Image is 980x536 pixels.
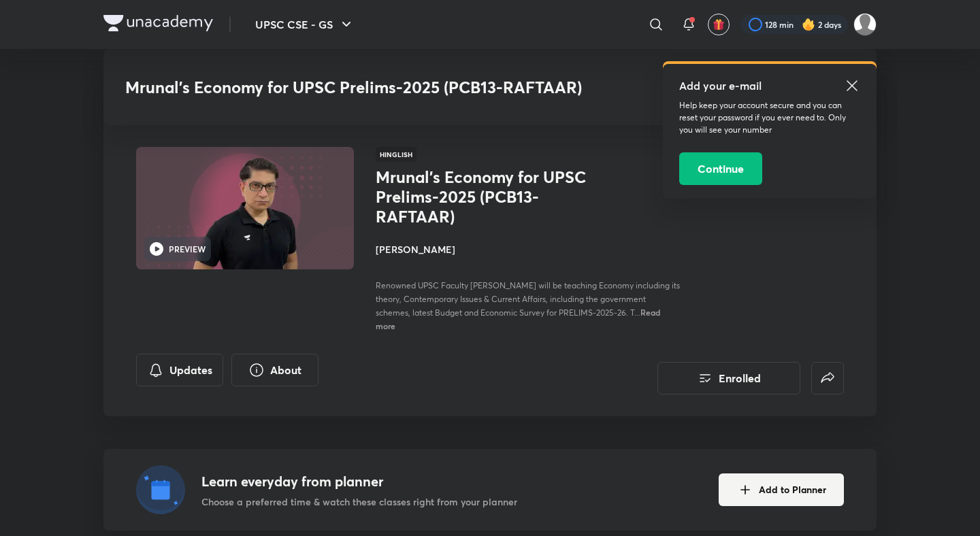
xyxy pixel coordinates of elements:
button: UPSC CSE - GS [247,11,363,38]
img: avatar [713,18,725,31]
button: Enrolled [657,362,800,395]
h3: Mrunal’s Economy for UPSC Prelims-2025 (PCB13-RAFTAAR) [125,78,658,97]
img: Thumbnail [134,146,356,271]
button: Add to Planner [719,473,844,506]
h6: PREVIEW [169,243,206,255]
span: Hinglish [376,147,416,162]
button: About [231,354,318,386]
button: false [811,362,844,395]
a: Company Logo [103,15,213,35]
img: Company Logo [103,15,213,31]
p: Choose a preferred time & watch these classes right from your planner [201,495,517,509]
button: avatar [708,14,730,35]
h4: Learn everyday from planner [201,471,517,492]
p: Help keep your account secure and you can reset your password if you ever need to. Only you will ... [679,99,860,136]
h5: Add your e-mail [679,78,860,94]
img: nope [853,13,877,36]
button: Updates [136,354,223,386]
h4: [PERSON_NAME] [376,242,681,256]
button: Continue [679,152,762,185]
span: Renowned UPSC Faculty [PERSON_NAME] will be teaching Economy including its theory, Contemporary I... [376,280,680,318]
h1: Mrunal’s Economy for UPSC Prelims-2025 (PCB13-RAFTAAR) [376,167,598,226]
img: streak [802,18,815,31]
